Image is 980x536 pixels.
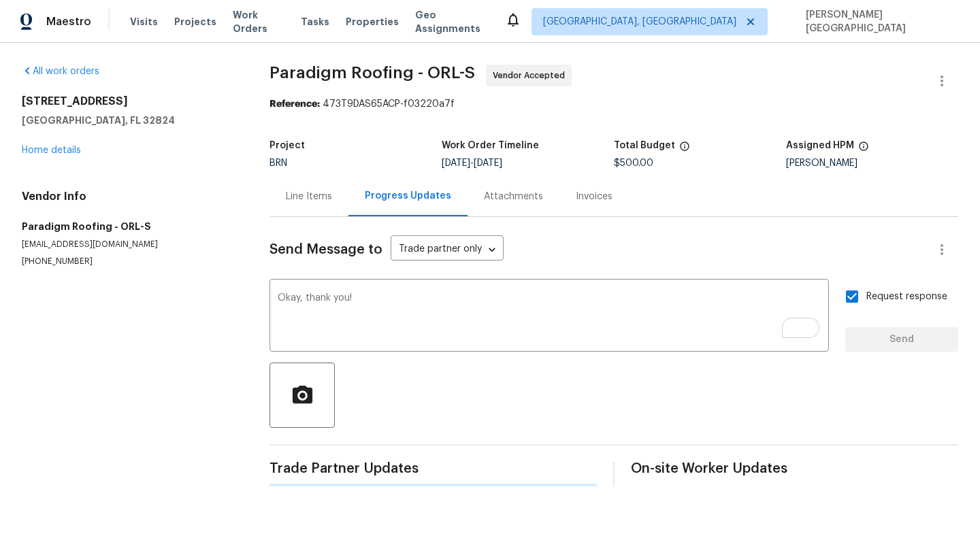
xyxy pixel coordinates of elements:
[858,141,869,158] span: The hpm assigned to this work order.
[286,190,332,203] div: Line Items
[174,15,216,29] span: Projects
[543,15,736,29] span: [GEOGRAPHIC_DATA], [GEOGRAPHIC_DATA]
[474,158,502,168] span: [DATE]
[278,293,821,341] textarea: To enrich screen reader interactions, please activate Accessibility in Grammarly extension settings
[22,146,81,155] a: Home details
[614,141,675,150] h5: Total Budget
[22,95,237,108] h2: [STREET_ADDRESS]
[391,239,504,261] div: Trade partner only
[22,239,237,250] p: [EMAIL_ADDRESS][DOMAIN_NAME]
[866,290,947,304] span: Request response
[493,69,570,82] span: Vendor Accepted
[269,99,320,109] b: Reference:
[576,190,612,203] div: Invoices
[484,190,543,203] div: Attachments
[442,158,470,168] span: [DATE]
[269,243,382,256] span: Send Message to
[614,158,653,168] span: $500.00
[22,220,237,233] h5: Paradigm Roofing - ORL-S
[269,141,305,150] h5: Project
[269,462,597,475] span: Trade Partner Updates
[365,189,451,203] div: Progress Updates
[442,141,539,150] h5: Work Order Timeline
[800,8,960,35] span: [PERSON_NAME][GEOGRAPHIC_DATA]
[415,8,489,35] span: Geo Assignments
[22,190,237,203] h4: Vendor Info
[130,15,158,29] span: Visits
[22,114,237,127] h5: [GEOGRAPHIC_DATA], FL 32824
[786,158,958,168] div: [PERSON_NAME]
[269,65,475,81] span: Paradigm Roofing - ORL-S
[269,97,958,111] div: 473T9DAS65ACP-f03220a7f
[269,158,287,168] span: BRN
[631,462,958,475] span: On-site Worker Updates
[46,15,91,29] span: Maestro
[346,15,399,29] span: Properties
[786,141,854,150] h5: Assigned HPM
[301,17,329,27] span: Tasks
[22,256,237,267] p: [PHONE_NUMBER]
[233,8,284,35] span: Work Orders
[679,141,690,158] span: The total cost of line items that have been proposed by Opendoor. This sum includes line items th...
[442,158,502,168] span: -
[22,67,99,76] a: All work orders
